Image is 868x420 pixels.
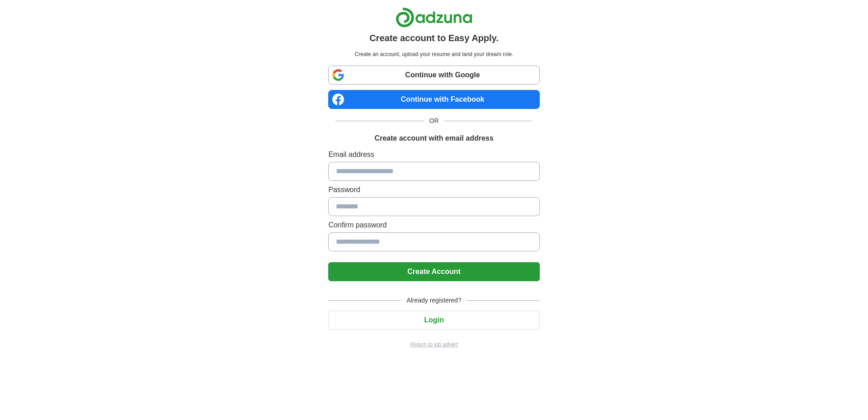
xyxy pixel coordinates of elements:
p: Create an account, upload your resume and land your dream role. [330,50,538,58]
img: Adzuna logo [396,7,472,28]
label: Email address [328,149,539,160]
a: Continue with Facebook [328,90,539,109]
span: Already registered? [401,296,467,305]
a: Return to job advert [328,340,539,349]
a: Login [328,316,539,324]
h1: Create account to Easy Apply. [369,31,499,45]
span: OR [424,116,444,126]
button: Create Account [328,262,539,281]
h1: Create account with email address [374,133,493,144]
a: Continue with Google [328,66,539,85]
button: Login [328,311,539,330]
label: Password [328,184,539,195]
label: Confirm password [328,220,539,231]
